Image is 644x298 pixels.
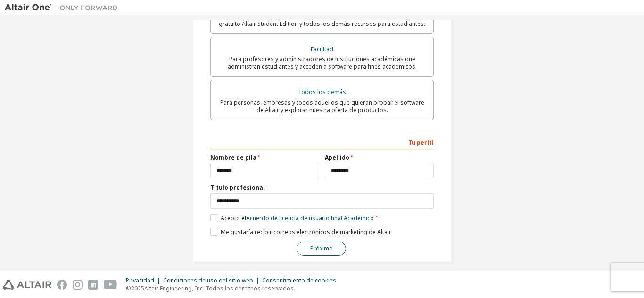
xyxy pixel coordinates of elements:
font: Título profesional [210,184,265,192]
font: Para personas, empresas y todos aquellos que quieran probar el software de Altair y explorar nues... [220,98,424,114]
img: facebook.svg [57,280,67,290]
font: Privacidad [126,276,154,284]
img: instagram.svg [73,280,83,290]
font: Altair Engineering, Inc. Todos los derechos reservados. [144,284,295,292]
font: Apellido [325,153,349,161]
img: altair_logo.svg [3,280,51,290]
font: Me gustaría recibir correos electrónicos de marketing de Altair [221,228,391,236]
font: 2025 [131,284,144,292]
img: linkedin.svg [88,280,98,290]
font: Acepto el [221,214,246,222]
font: Nombre de pila [210,153,256,161]
img: Altair Uno [5,3,123,12]
font: Acuerdo de licencia de usuario final [246,214,342,222]
font: Académico [344,214,374,222]
font: Todos los demás [298,88,346,96]
font: Próximo [310,244,333,252]
font: Condiciones de uso del sitio web [163,276,253,284]
font: Para estudiantes actualmente inscritos que buscan acceder al paquete gratuito Altair Student Edit... [219,12,425,28]
button: Próximo [297,242,346,256]
font: Consentimiento de cookies [262,276,336,284]
font: Facultad [311,45,333,53]
font: Tu perfil [408,138,434,146]
font: Para profesores y administradores de instituciones académicas que administran estudiantes y acced... [228,55,417,71]
font: © [126,284,131,292]
img: youtube.svg [104,280,117,290]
